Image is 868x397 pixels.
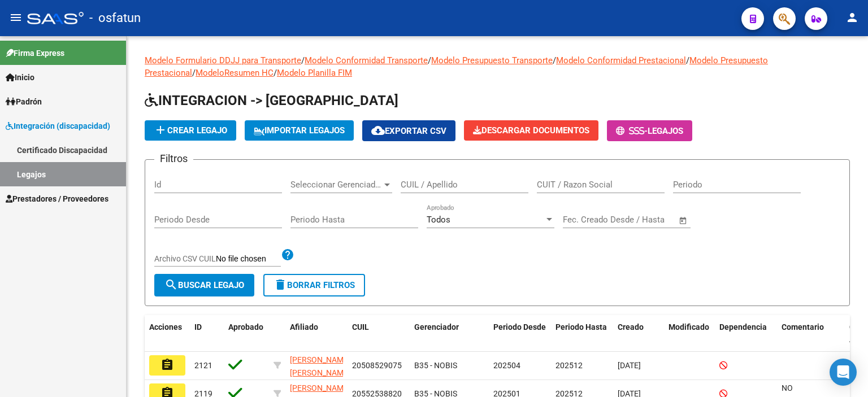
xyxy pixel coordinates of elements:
datatable-header-cell: Periodo Hasta [551,315,613,352]
span: Integración (discapacidad) [6,120,110,132]
input: Archivo CSV CUIL [216,254,281,264]
span: Comentario [782,322,824,331]
datatable-header-cell: Creado [613,315,664,352]
span: Periodo Hasta [555,322,607,331]
button: Open calendar [677,214,690,227]
datatable-header-cell: Comentario [777,315,845,352]
button: Crear Legajo [145,120,236,141]
mat-icon: help [281,248,294,261]
span: Inicio [6,71,34,84]
button: Buscar Legajo [154,274,254,296]
mat-icon: cloud_download [371,124,385,137]
span: Afiliado [290,322,318,331]
span: Padrón [6,95,42,108]
button: -Legajos [607,120,692,141]
span: - [616,126,648,136]
button: Borrar Filtros [263,274,365,296]
span: Creado [618,322,644,331]
datatable-header-cell: Dependencia [715,315,777,352]
a: ModeloResumen HC [196,68,274,78]
span: IMPORTAR LEGAJOS [254,125,345,136]
a: Modelo Formulario DDJJ para Transporte [145,55,301,66]
span: Descargar Documentos [473,125,589,136]
a: Modelo Planilla FIM [277,68,352,78]
span: - osfatun [89,6,141,30]
span: 2121 [194,361,212,370]
span: INTEGRACION -> [GEOGRAPHIC_DATA] [145,93,398,108]
button: Exportar CSV [362,120,455,141]
span: Todos [427,215,450,225]
mat-icon: person [845,11,859,24]
span: Dependencia [719,322,767,331]
span: Periodo Desde [493,322,546,331]
datatable-header-cell: ID [190,315,224,352]
span: 20508529075 [352,361,402,370]
span: Prestadores / Proveedores [6,193,108,205]
span: ID [194,322,202,331]
span: Legajos [648,126,683,136]
button: IMPORTAR LEGAJOS [245,120,354,141]
datatable-header-cell: Aprobado [224,315,269,352]
span: CUIL [352,322,369,331]
datatable-header-cell: Acciones [145,315,190,352]
datatable-header-cell: Periodo Desde [489,315,551,352]
mat-icon: assignment [160,358,174,372]
input: Fecha fin [619,215,674,225]
button: Descargar Documentos [464,120,598,141]
datatable-header-cell: Gerenciador [410,315,489,352]
span: [PERSON_NAME] [PERSON_NAME] [290,355,350,377]
mat-icon: delete [274,278,287,291]
a: Modelo Conformidad Transporte [305,55,428,66]
div: Open Intercom Messenger [830,359,857,386]
span: [DATE] [618,361,641,370]
span: Modificado [669,322,709,331]
span: Acciones [149,322,182,331]
span: Firma Express [6,47,64,59]
span: 202512 [555,361,583,370]
span: Gerenciador [414,322,459,331]
span: Aprobado [228,322,263,331]
span: Seleccionar Gerenciador [290,180,382,190]
mat-icon: menu [9,11,23,24]
span: Crear Legajo [154,125,227,136]
datatable-header-cell: CUIL [348,315,410,352]
datatable-header-cell: Afiliado [285,315,348,352]
span: Exportar CSV [371,126,446,136]
a: Modelo Conformidad Prestacional [556,55,686,66]
h3: Filtros [154,151,193,167]
mat-icon: search [164,278,178,291]
span: Archivo CSV CUIL [154,254,216,263]
span: 202504 [493,361,520,370]
span: Borrar Filtros [274,280,355,290]
mat-icon: add [154,123,167,137]
span: Buscar Legajo [164,280,244,290]
datatable-header-cell: Modificado [664,315,715,352]
span: B35 - NOBIS [414,361,457,370]
a: Modelo Presupuesto Transporte [431,55,553,66]
input: Fecha inicio [563,215,609,225]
